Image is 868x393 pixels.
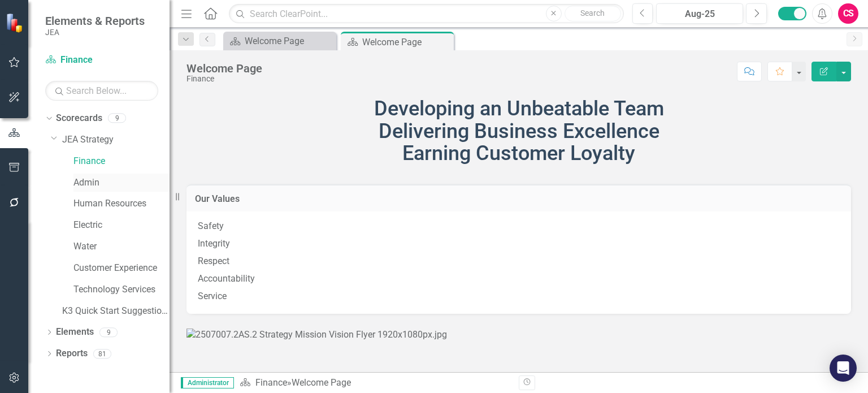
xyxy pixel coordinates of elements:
div: 9 [99,327,118,337]
p: Service [198,288,840,303]
p: Accountability [198,270,840,288]
a: Water [73,240,170,253]
div: Welcome Page [245,34,333,48]
p: Safety [198,220,840,235]
span: Search [580,8,605,18]
span: Elements & Reports [45,14,145,28]
a: Technology Services [73,283,170,296]
a: Human Resources [73,197,170,210]
a: Finance [73,155,170,168]
button: Aug-25 [656,3,743,24]
button: CS [838,3,858,24]
div: Welcome Page [186,62,262,75]
div: Welcome Page [292,377,351,388]
p: Integrity [198,235,840,253]
div: Finance [186,75,262,83]
span: Delivering Business Excellence [379,119,659,143]
a: Reports [56,347,88,360]
input: Search ClearPoint... [229,4,623,24]
a: K3 Quick Start Suggestions [62,305,170,318]
div: » [240,377,510,390]
a: Finance [45,54,158,67]
a: JEA Strategy [62,133,170,146]
div: 9 [108,114,126,123]
p: Respect [198,253,840,270]
a: Customer Experience [73,262,170,275]
img: ClearPoint Strategy [6,13,25,33]
a: Scorecards [56,112,102,125]
a: Finance [255,377,287,388]
div: 81 [93,349,111,359]
a: Welcome Page [226,34,333,48]
a: Admin [73,176,170,189]
span: Administrator [181,377,234,388]
div: Open Intercom Messenger [830,355,857,382]
div: Aug-25 [660,7,739,21]
button: Search [565,6,621,21]
a: Elements [56,326,94,339]
span: Developing an Unbeatable Team [374,97,664,120]
a: Electric [73,219,170,232]
input: Search Below... [45,81,158,101]
h3: Our Values [195,194,843,204]
span: Earning Customer Loyalty [402,141,635,165]
small: JEA [45,28,145,37]
div: Welcome Page [362,35,451,49]
img: 2507007.2AS.2 Strategy Mission Vision Flyer 1920x1080px.jpg [186,329,447,342]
